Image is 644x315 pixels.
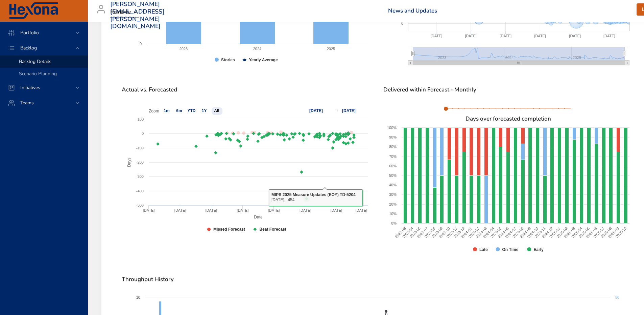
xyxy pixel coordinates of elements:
text: 40% [389,183,397,187]
text: [DATE] [237,208,249,212]
text: 2024-08 [512,226,524,239]
text: 2025-02 [556,226,568,239]
text: [DATE] [569,34,581,38]
text: 2025-08 [600,226,613,239]
text: 2025-01 [548,226,561,239]
text: 1Y [202,108,207,113]
text: 2025-04 [571,226,583,239]
text: [DATE] [534,34,546,38]
text: [DATE] [174,208,186,212]
text: [DATE] [342,108,356,113]
text: -500 [136,203,144,207]
text: 2023-10 [438,226,451,239]
text: [DATE] [309,108,323,113]
text: [DATE] [500,34,511,38]
text: 100 [138,117,144,121]
text: 2024-05 [490,226,502,239]
text: 2025-10 [615,226,627,239]
h6: Days over forecasted completion [383,115,633,122]
text: 2025-06 [585,226,598,239]
a: News and Updates [388,7,437,15]
text: 100% [387,126,397,130]
span: Teams [15,100,39,106]
text: 2025-09 [607,226,620,239]
text: 2025-07 [593,226,605,239]
text: 90% [389,135,397,139]
text: -100 [136,146,144,150]
text: 2025 [327,47,335,51]
span: Scenario Planning [19,70,57,77]
div: Raintree [110,7,139,18]
text: 2024-02 [468,226,480,239]
text: 2023-08 [424,226,436,239]
text: Beat Forecast [259,227,286,232]
text: 70% [389,154,397,159]
text: All [214,108,219,113]
text: -300 [136,174,144,178]
text: 2024-07 [504,226,517,239]
text: 2024-09 [519,226,531,239]
text: 2023-04 [402,226,414,239]
text: 1m [164,108,169,113]
text: 2023-11 [446,226,458,239]
text: [DATE] [465,34,477,38]
text: 2024-12 [541,226,554,239]
text: 2024-04 [482,226,495,239]
text: 10% [389,212,397,216]
text: [DATE] [205,208,217,212]
text: Late [479,247,488,252]
text: 0% [391,221,397,225]
text: 80% [389,145,397,149]
text: 2024 [253,47,261,51]
text: [DATE] [143,208,155,212]
text: Early [533,247,544,252]
text: 6m [176,108,182,113]
text: On Time [502,247,519,252]
text: 50% [389,173,397,177]
text: 2023-09 [431,226,444,239]
text: → [335,108,339,113]
text: 60% [389,164,397,168]
text: 10 [136,295,140,299]
text: 80 [615,295,619,299]
text: Days [127,157,132,167]
text: [DATE] [331,208,342,212]
text: Stories [221,58,235,62]
text: 2024-03 [475,226,487,239]
text: [DATE] [268,208,280,212]
span: Backlog Details [19,58,51,65]
span: Delivered within Forecast - Monthly [383,86,633,93]
text: [DATE] [603,34,615,38]
text: [DATE] [300,208,311,212]
span: Portfolio [15,29,44,36]
text: Date [254,215,263,219]
text: 0 [142,131,144,135]
text: Yearly Average [249,58,278,62]
span: Actual vs. Forecasted [122,86,371,93]
text: 20% [389,202,397,206]
text: YTD [187,108,195,113]
text: 2023-12 [453,226,466,239]
text: 2025-05 [578,226,590,239]
text: 2025-03 [563,226,576,239]
text: 2023-06 [409,226,421,239]
text: Zoom [149,109,159,113]
text: 2023 [180,47,188,51]
span: Backlog [15,45,42,51]
text: 2024-11 [534,226,546,239]
text: [DATE] [356,208,367,212]
img: Hexona [8,2,59,19]
span: Initiatives [15,84,46,91]
text: 2022-08 [394,226,407,239]
text: 30% [389,192,397,196]
text: 2023-07 [416,226,429,239]
text: Missed Forecast [213,227,245,232]
text: 2024-01 [460,226,473,239]
text: -400 [136,189,144,193]
text: 2024-06 [497,226,509,239]
text: -200 [136,160,144,164]
h3: [PERSON_NAME][EMAIL_ADDRESS][PERSON_NAME][DOMAIN_NAME] [110,1,165,30]
text: [DATE] [431,34,443,38]
text: 2024-10 [526,226,539,239]
span: Throughput History [122,276,633,283]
